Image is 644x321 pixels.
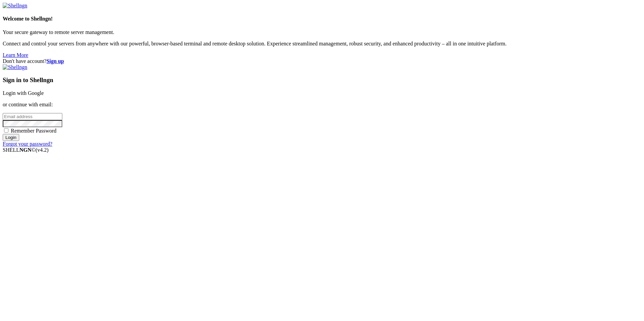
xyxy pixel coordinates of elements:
img: Shellngn [3,3,27,9]
input: Email address [3,113,62,120]
p: Connect and control your servers from anywhere with our powerful, browser-based terminal and remo... [3,41,641,47]
input: Login [3,134,19,141]
b: NGN [20,147,32,153]
span: SHELL © [3,147,49,153]
p: Your secure gateway to remote server management. [3,29,641,35]
a: Learn More [3,52,28,58]
span: 4.2.0 [36,147,49,153]
img: Shellngn [3,64,27,70]
span: Remember Password [11,128,57,134]
h4: Welcome to Shellngn! [3,16,641,22]
input: Remember Password [4,128,8,133]
h3: Sign in to Shellngn [3,76,641,84]
a: Sign up [46,58,64,64]
a: Forgot your password? [3,141,52,147]
a: Login with Google [3,90,44,96]
p: or continue with email: [3,102,641,108]
div: Don't have account? [3,58,641,64]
